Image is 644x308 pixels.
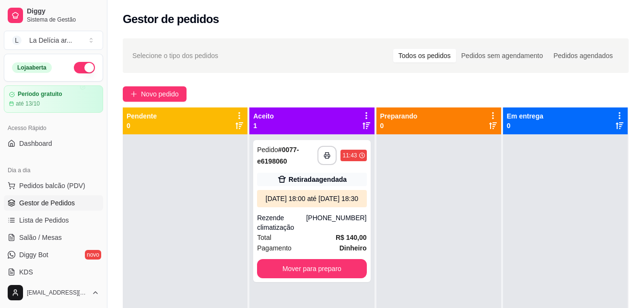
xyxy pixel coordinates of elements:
div: Todos os pedidos [393,49,456,62]
span: KDS [19,267,33,277]
strong: Dinheiro [340,244,367,252]
a: Dashboard [4,136,103,151]
span: Total [257,232,271,243]
strong: # 0077-e6198060 [257,146,299,165]
p: 0 [380,121,418,130]
p: Aceito [253,111,274,121]
div: Pedidos agendados [548,49,618,62]
div: [DATE] 18:00 até [DATE] 18:30 [261,194,363,203]
strong: R$ 140,00 [336,234,367,241]
span: Diggy Bot [19,250,48,260]
button: [EMAIL_ADDRESS][DOMAIN_NAME] [4,281,103,304]
span: Dashboard [19,139,52,148]
a: DiggySistema de Gestão [4,4,103,27]
a: KDS [4,264,103,280]
p: 0 [127,121,157,130]
p: Pendente [127,111,157,121]
span: Lista de Pedidos [19,215,69,225]
a: Salão / Mesas [4,230,103,245]
div: La Delícia ar ... [29,36,72,45]
span: Sistema de Gestão [27,16,99,24]
span: L [12,36,22,45]
button: Alterar Status [74,62,95,73]
span: Selecione o tipo dos pedidos [132,50,218,61]
p: Em entrega [507,111,543,121]
p: 1 [253,121,274,130]
span: Pedido [257,146,278,154]
a: Gestor de Pedidos [4,195,103,211]
a: Período gratuitoaté 13/10 [4,85,103,113]
button: Select a team [4,31,103,50]
div: 11:43 [342,152,357,159]
div: Retirada agendada [289,175,347,184]
span: Novo pedido [141,89,179,99]
span: [EMAIL_ADDRESS][DOMAIN_NAME] [27,289,88,296]
h2: Gestor de pedidos [123,12,219,27]
div: Loja aberta [12,62,52,73]
span: Salão / Mesas [19,233,62,242]
article: até 13/10 [16,100,40,107]
p: Preparando [380,111,418,121]
div: Rezende climatização [257,213,306,232]
button: Novo pedido [123,86,187,102]
div: [PHONE_NUMBER] [306,213,366,232]
span: Pedidos balcão (PDV) [19,181,85,190]
span: Pagamento [257,243,292,253]
button: Pedidos balcão (PDV) [4,178,103,193]
div: Pedidos sem agendamento [456,49,548,62]
p: 0 [507,121,543,130]
span: Diggy [27,7,99,16]
div: Acesso Rápido [4,120,103,136]
a: Diggy Botnovo [4,247,103,262]
span: Gestor de Pedidos [19,198,75,208]
article: Período gratuito [18,91,62,98]
button: Mover para preparo [257,259,366,278]
a: Lista de Pedidos [4,213,103,228]
span: plus [130,91,137,97]
div: Dia a dia [4,163,103,178]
